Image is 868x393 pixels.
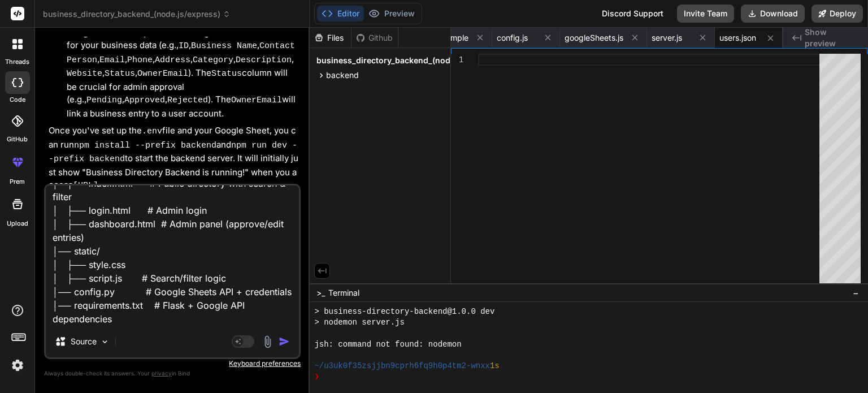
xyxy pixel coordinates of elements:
[167,96,208,105] code: Rejected
[741,5,805,23] button: Download
[100,337,110,347] img: Pick Models
[155,55,190,65] code: Address
[314,317,404,328] span: > nodemon server.js
[8,356,27,375] img: settings
[677,5,734,23] button: Invite Team
[490,361,500,372] span: 1s
[67,41,300,65] code: Contact Person
[236,55,292,65] code: Description
[328,287,359,299] span: Terminal
[10,95,25,105] label: code
[124,96,165,105] code: Approved
[652,32,682,44] span: server.js
[7,135,28,144] label: GitHub
[10,177,25,187] label: prem
[67,27,151,38] strong: Google Sheet Setup:
[142,127,162,136] code: .env
[151,370,172,377] span: privacy
[44,359,301,368] p: Keyboard preferences
[74,141,216,150] code: npm install --prefix backend
[314,339,461,350] span: jsh: command not found: nodemon
[127,55,153,65] code: Phone
[67,69,102,79] code: Website
[805,27,859,49] span: Show preview
[71,336,97,347] p: Source
[46,185,299,326] textarea: business-directory-mvp/ │── app.py # Flask app (routes) │── templates/ │ ├── index.html # Public ...
[43,8,231,20] span: business_directory_backend_(node.js/express)
[105,69,135,79] code: Status
[850,284,861,302] button: −
[279,336,290,347] img: icon
[317,6,364,21] button: Editor
[7,219,28,228] label: Upload
[310,32,351,44] div: Files
[719,32,756,44] span: users.json
[261,335,274,348] img: attachment
[326,70,359,81] span: backend
[497,32,528,44] span: config.js
[5,57,29,67] label: threads
[231,96,282,105] code: OwnerEmail
[73,181,98,191] code: [URL]
[211,69,242,79] code: Status
[58,27,298,120] li: Create a Google Sheet with columns for your business data (e.g., , , , , , , , , , , ). The colum...
[179,41,189,51] code: ID
[314,306,494,317] span: > business-directory-backend@1.0.0 dev
[137,69,188,79] code: OwnerEmail
[314,372,320,382] span: ❯
[811,5,863,23] button: Deploy
[314,361,490,372] span: ~/u3uk0f35zsjjbn9cprh6fq9h0p4tm2-wnxx
[565,32,623,44] span: googleSheets.js
[364,6,419,21] button: Preview
[853,287,859,299] span: −
[44,368,301,379] p: Always double-check its answers. Your in Bind
[316,55,501,66] span: business_directory_backend_(node.js/express)
[451,54,463,66] div: 1
[595,5,670,23] div: Discord Support
[193,55,233,65] code: Category
[49,124,298,193] p: Once you've set up the file and your Google Sheet, you can run and to start the backend server. I...
[351,32,398,44] div: Github
[191,41,257,51] code: Business Name
[316,287,325,299] span: >_
[99,55,125,65] code: Email
[86,96,122,105] code: Pending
